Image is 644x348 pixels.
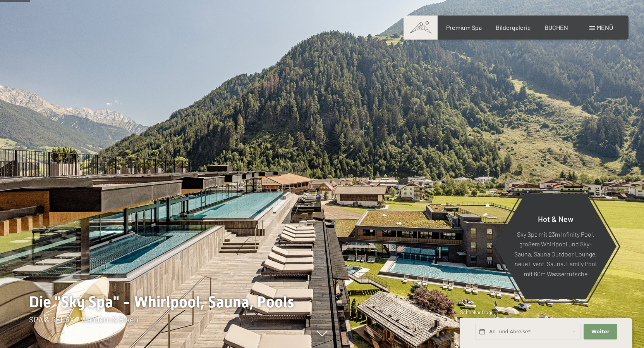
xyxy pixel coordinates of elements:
span: Menü [597,24,613,31]
p: Sky Spa mit 23m Infinity Pool, großem Whirlpool und Sky-Sauna, Sauna Outdoor Lounge, neue Event-S... [513,229,598,279]
a: Premium Spa [446,24,482,31]
a: Bildergalerie [496,24,531,31]
span: Schnellanfrage [460,309,494,315]
span: Hot & New [538,214,574,223]
button: Weiter [584,324,617,340]
span: Weiter [591,328,610,335]
a: Hot & New Sky Spa mit 23m Infinity Pool, großem Whirlpool und Sky-Sauna, Sauna Outdoor Lounge, ne... [494,193,617,300]
a: BUCHEN [544,24,568,31]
